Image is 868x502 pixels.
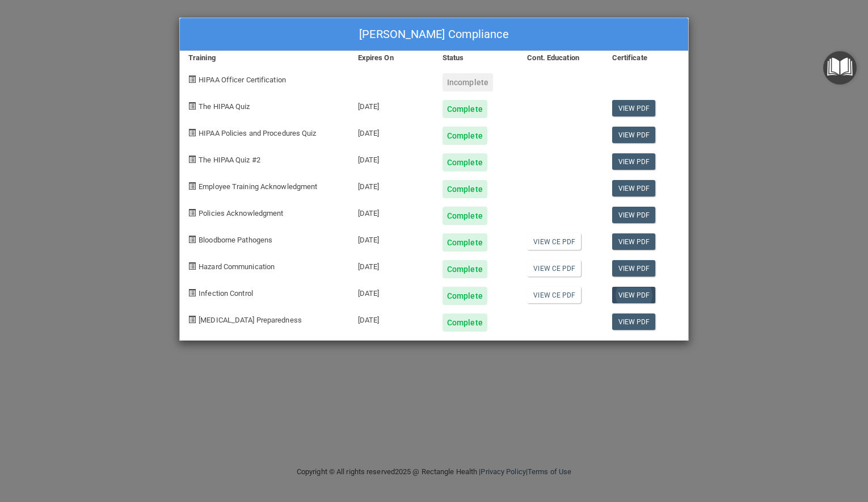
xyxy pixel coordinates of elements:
[443,100,487,118] div: Complete
[612,207,656,223] a: View PDF
[199,236,272,244] span: Bloodborne Pathogens
[434,51,519,65] div: Status
[612,127,656,143] a: View PDF
[443,180,487,198] div: Complete
[612,313,656,330] a: View PDF
[612,100,656,116] a: View PDF
[349,91,434,118] div: [DATE]
[443,153,487,171] div: Complete
[199,262,275,271] span: Hazard Communication
[527,260,581,277] a: View CE PDF
[349,51,434,65] div: Expires On
[612,287,656,303] a: View PDF
[443,313,487,332] div: Complete
[199,156,260,164] span: The HIPAA Quiz #2
[527,233,581,250] a: View CE PDF
[349,305,434,332] div: [DATE]
[527,287,581,303] a: View CE PDF
[349,171,434,198] div: [DATE]
[443,73,493,91] div: Incomplete
[612,233,656,250] a: View PDF
[349,118,434,145] div: [DATE]
[612,180,656,196] a: View PDF
[199,209,283,217] span: Policies Acknowledgment
[199,76,286,84] span: HIPAA Officer Certification
[519,51,603,65] div: Cont. Education
[349,145,434,171] div: [DATE]
[823,51,857,85] button: Open Resource Center
[443,207,487,225] div: Complete
[349,252,434,278] div: [DATE]
[443,260,487,278] div: Complete
[199,102,250,111] span: The HIPAA Quiz
[349,198,434,225] div: [DATE]
[199,182,317,191] span: Employee Training Acknowledgment
[199,289,253,298] span: Infection Control
[180,18,688,51] div: [PERSON_NAME] Compliance
[199,316,302,324] span: [MEDICAL_DATA] Preparedness
[349,278,434,305] div: [DATE]
[180,51,349,65] div: Training
[443,233,487,252] div: Complete
[612,260,656,277] a: View PDF
[612,153,656,170] a: View PDF
[443,287,487,305] div: Complete
[349,225,434,252] div: [DATE]
[199,129,316,137] span: HIPAA Policies and Procedures Quiz
[604,51,688,65] div: Certificate
[443,127,487,145] div: Complete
